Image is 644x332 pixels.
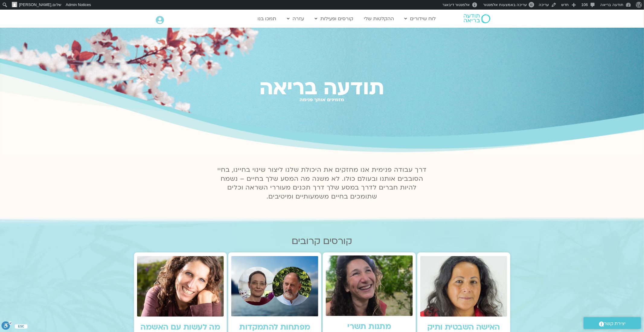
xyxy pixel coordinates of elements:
a: קורסים ופעילות [312,13,356,24]
a: תמכו בנו [255,13,279,24]
a: מתנות תשרי [347,321,391,332]
a: יצירת קשר [584,317,641,329]
span: עריכה באמצעות אלמנטור [483,2,527,7]
img: תודעה בריאה [464,14,490,23]
a: עזרה [284,13,307,24]
a: לוח שידורים [402,13,439,24]
span: יצירת קשר [604,320,626,328]
a: ההקלטות שלי [361,13,397,24]
h2: קורסים קרובים [134,236,510,246]
span: [PERSON_NAME] [19,2,51,7]
p: דרך עבודה פנימית אנו מחזקים את היכולת שלנו ליצור שינוי בחיינו, בחיי הסובבים אותנו ובעולם כולו. לא... [214,165,430,202]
